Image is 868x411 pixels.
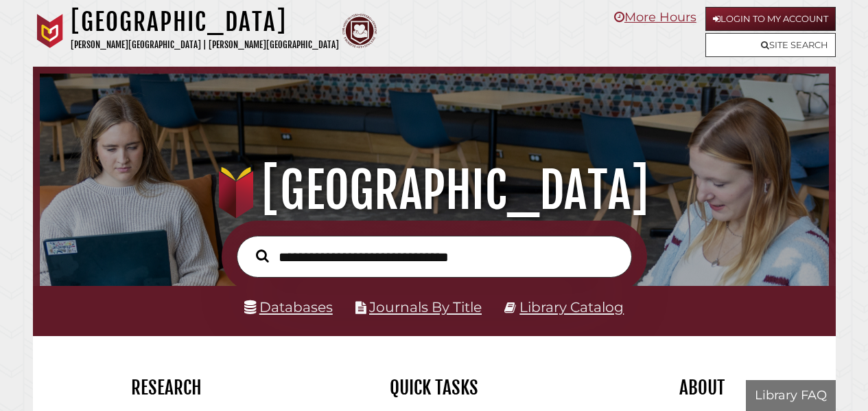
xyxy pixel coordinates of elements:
[578,376,825,399] h2: About
[256,249,269,263] i: Search
[519,298,624,315] a: Library Catalog
[33,14,67,48] img: Calvin University
[705,7,836,31] a: Login to My Account
[43,376,290,399] h2: Research
[311,376,558,399] h2: Quick Tasks
[71,37,339,53] p: [PERSON_NAME][GEOGRAPHIC_DATA] | [PERSON_NAME][GEOGRAPHIC_DATA]
[249,246,276,266] button: Search
[342,14,377,48] img: Calvin Theological Seminary
[614,10,696,25] a: More Hours
[705,33,836,57] a: Site Search
[244,298,333,315] a: Databases
[71,7,339,37] h1: [GEOGRAPHIC_DATA]
[369,298,482,315] a: Journals By Title
[52,160,815,221] h1: [GEOGRAPHIC_DATA]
